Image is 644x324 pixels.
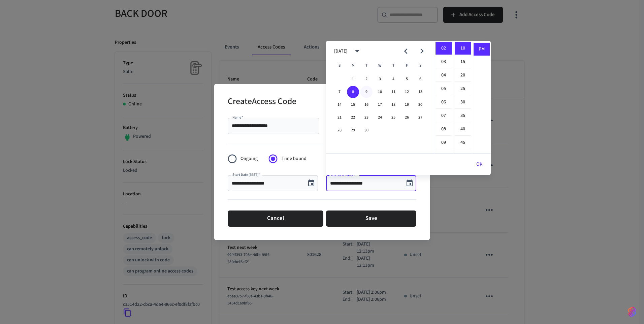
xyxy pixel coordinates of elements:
span: Friday [401,59,413,72]
li: 30 minutes [455,96,471,109]
button: 25 [387,111,399,124]
ul: Select hours [434,41,453,153]
button: Save [326,210,416,227]
li: 5 hours [436,83,452,95]
button: 1 [347,73,359,85]
li: 3 hours [436,56,452,68]
li: 6 hours [436,96,452,109]
span: Ongoing [240,155,258,162]
li: 10 minutes [455,42,471,55]
h2: Create Access Code [228,92,296,112]
span: Monday [347,59,359,72]
button: 4 [387,73,399,85]
button: 17 [374,99,386,111]
li: 7 hours [436,109,452,122]
span: Thursday [387,59,399,72]
button: 12 [401,86,413,98]
div: [DATE] [334,48,347,55]
button: 26 [401,111,413,124]
span: Tuesday [360,59,373,72]
button: Choose date, selected date is Sep 8, 2025 [304,176,318,190]
button: 5 [401,73,413,85]
button: 15 [347,99,359,111]
button: 8 [347,86,359,98]
li: 40 minutes [455,123,471,136]
li: 15 minutes [455,56,471,68]
button: Cancel [228,210,323,227]
button: 29 [347,124,359,136]
span: Saturday [414,59,426,72]
li: 4 hours [436,69,452,82]
button: 11 [387,86,399,98]
label: Name [232,115,243,120]
button: 6 [414,73,426,85]
ul: Select meridiem [472,41,491,153]
li: 9 hours [436,136,452,149]
button: 16 [360,99,373,111]
button: 7 [333,86,346,98]
button: 9 [360,86,373,98]
li: 10 hours [436,150,452,163]
span: Sunday [333,59,346,72]
li: 2 hours [436,42,452,55]
button: 13 [414,86,426,98]
li: 20 minutes [455,69,471,82]
button: 24 [374,111,386,124]
button: 10 [374,86,386,98]
span: Time bound [282,155,307,162]
button: 22 [347,111,359,124]
button: 28 [333,124,346,136]
button: 20 [414,99,426,111]
li: 35 minutes [455,109,471,122]
button: OK [468,156,491,172]
li: 8 hours [436,123,452,136]
button: 2 [360,73,373,85]
span: Wednesday [374,59,386,72]
button: 19 [401,99,413,111]
label: Start Date (EEST) [232,172,260,177]
button: calendar view is open, switch to year view [349,43,365,59]
img: SeamLogoGradient.69752ec5.svg [628,306,636,317]
li: 25 minutes [455,83,471,95]
button: 3 [374,73,386,85]
button: Next month [414,43,430,59]
button: 23 [360,111,373,124]
button: Choose date, selected date is Sep 8, 2025 [403,176,416,190]
button: Previous month [398,43,414,59]
button: 21 [333,111,346,124]
li: 45 minutes [455,136,471,149]
li: 50 minutes [455,150,471,163]
button: 27 [414,111,426,124]
ul: Select minutes [453,41,472,153]
button: 30 [360,124,373,136]
li: PM [474,43,490,56]
button: 14 [333,99,346,111]
button: 18 [387,99,399,111]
